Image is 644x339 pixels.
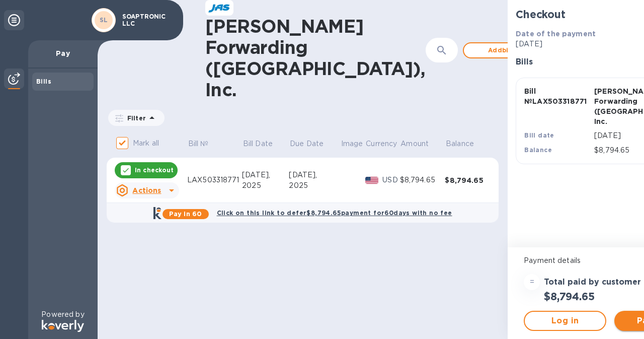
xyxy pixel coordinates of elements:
[36,78,51,85] b: Bills
[533,315,597,327] span: Log in
[217,209,452,217] b: Click on this link to defer $8,794.65 payment for 60 days with no fee
[400,139,442,149] span: Amount
[242,170,289,180] div: [DATE],
[187,175,242,185] div: LAX503318771
[290,139,324,149] p: Due Date
[472,44,529,56] span: Add bill
[516,30,596,38] b: Date of the payment
[205,16,426,100] h1: [PERSON_NAME] Forwarding ([GEOGRAPHIC_DATA]), Inc.
[446,139,487,149] span: Balance
[524,311,606,331] button: Log in
[122,13,173,27] p: SOAPTRONIC LLC
[41,309,84,320] p: Powered by
[36,48,90,58] p: Pay
[133,138,159,149] p: Mark all
[341,139,363,149] p: Image
[524,86,590,106] p: Bill № LAX503318771
[524,146,552,154] b: Balance
[243,139,286,149] span: Bill Date
[290,139,337,149] span: Due Date
[289,180,340,191] div: 2025
[524,131,554,139] b: Bill date
[243,139,273,149] p: Bill Date
[366,139,397,149] p: Currency
[524,274,540,290] div: =
[445,175,490,185] div: $8,794.65
[400,139,429,149] p: Amount
[544,278,641,287] h3: Total paid by customer
[544,290,594,303] h2: $8,794.65
[42,320,84,332] img: Logo
[446,139,474,149] p: Balance
[169,210,202,218] b: Pay in 60
[188,139,222,149] span: Bill №
[135,166,174,174] p: In checkout
[100,16,108,24] b: SL
[188,139,209,149] p: Bill №
[463,42,538,58] button: Addbill
[132,186,161,194] u: Actions
[400,175,445,185] div: $8,794.65
[289,170,340,180] div: [DATE],
[242,180,289,191] div: 2025
[382,175,399,185] p: USD
[123,114,146,122] p: Filter
[365,177,379,184] img: USD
